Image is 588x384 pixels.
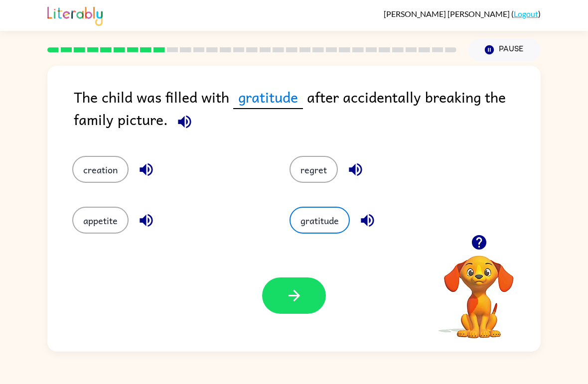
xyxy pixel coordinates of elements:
[72,156,129,183] button: creation
[290,207,350,234] button: gratitude
[429,240,529,340] video: Your browser must support playing .mp4 files to use Literably. Please try using another browser.
[72,207,129,234] button: appetite
[290,156,338,183] button: regret
[384,9,511,18] span: [PERSON_NAME] [PERSON_NAME]
[514,9,538,18] a: Logout
[233,86,303,109] span: gratitude
[74,86,541,136] div: The child was filled with after accidentally breaking the family picture.
[384,9,541,18] div: ( )
[468,38,541,61] button: Pause
[47,4,103,26] img: Literably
